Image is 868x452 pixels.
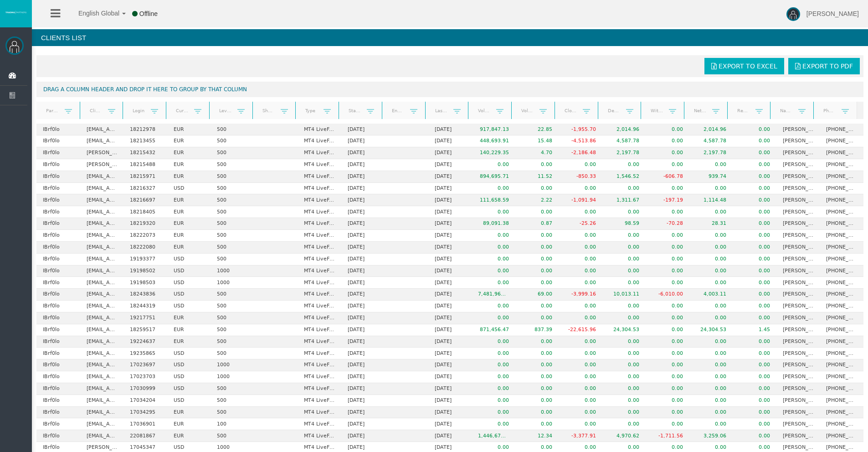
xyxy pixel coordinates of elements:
a: Last trade date [429,105,453,117]
td: IBrf0lo [36,242,80,254]
td: 18215488 [123,159,167,171]
td: IBrf0lo [36,277,80,289]
td: 10,013.11 [602,289,646,301]
td: MT4 LiveFixedSpreadAccount [298,230,341,242]
td: 4,587.78 [602,135,646,147]
td: [DATE] [341,194,385,206]
td: [DATE] [428,218,472,230]
td: 0.00 [602,254,646,265]
td: 18244319 [123,301,167,312]
td: 18215432 [123,147,167,159]
td: 500 [211,242,254,254]
td: 18215971 [123,171,167,183]
td: 0.00 [472,301,515,312]
td: 0.00 [559,230,602,242]
td: [EMAIL_ADDRESS][DOMAIN_NAME] [80,171,124,183]
td: MT4 LiveFixedSpreadAccount [298,135,341,147]
a: Net deposits [688,105,712,117]
td: 0.00 [602,242,646,254]
td: [DATE] [428,183,472,195]
td: 2,014.96 [602,124,646,135]
td: 0.00 [472,206,515,218]
td: 18218405 [123,206,167,218]
a: Deposits [602,105,626,117]
td: 0.00 [602,159,646,171]
a: Partner code [40,105,65,117]
a: Closed PNL [559,105,583,117]
td: [PHONE_NUMBER] [820,289,863,301]
td: 18213455 [123,135,167,147]
img: user-image [786,7,800,21]
td: [DATE] [428,230,472,242]
td: 1,311.67 [602,194,646,206]
td: [EMAIL_ADDRESS][DOMAIN_NAME] [80,135,124,147]
td: 0.00 [646,254,689,265]
td: [PERSON_NAME] [776,135,820,147]
a: Withdrawals [645,105,669,117]
td: 0.00 [515,183,559,195]
td: [DATE] [341,159,385,171]
td: [DATE] [428,277,472,289]
td: 0.00 [733,206,776,218]
a: Leverage [213,105,237,117]
td: EUR [167,124,211,135]
td: EUR [167,218,211,230]
td: [PERSON_NAME] [PERSON_NAME] [776,147,820,159]
a: Login [127,105,151,117]
td: 0.00 [472,159,515,171]
td: 500 [211,254,254,265]
a: Start Date [343,104,367,117]
td: 0.00 [602,277,646,289]
a: Short Code [257,105,281,117]
td: -25.26 [559,218,602,230]
td: MT4 LiveFixedSpreadAccount [298,171,341,183]
td: 0.00 [646,147,689,159]
a: Currency [170,105,195,117]
td: [EMAIL_ADDRESS][DOMAIN_NAME] [80,206,124,218]
td: 2,197.78 [602,147,646,159]
a: Phone [818,105,842,117]
td: 0.00 [472,230,515,242]
td: 11.52 [515,171,559,183]
td: [PERSON_NAME] [776,194,820,206]
td: 18216327 [123,183,167,195]
td: 500 [211,183,254,195]
td: 18212978 [123,124,167,135]
td: 0.00 [646,265,689,277]
td: 4,003.11 [689,289,733,301]
td: 500 [211,159,254,171]
td: IBrf0lo [36,135,80,147]
td: 0.00 [689,265,733,277]
td: [DATE] [428,124,472,135]
a: Client [84,105,108,117]
td: [PHONE_NUMBER] [820,301,863,312]
td: IBrf0lo [36,194,80,206]
td: 0.00 [559,206,602,218]
td: IBrf0lo [36,147,80,159]
td: -6,010.00 [646,289,689,301]
td: 0.00 [602,301,646,312]
td: [PERSON_NAME] [776,230,820,242]
td: 0.00 [733,254,776,265]
td: -2,186.48 [559,147,602,159]
td: 500 [211,218,254,230]
a: Export to PDF [788,58,860,74]
img: logo.svg [5,10,27,14]
td: [PHONE_NUMBER] [820,242,863,254]
td: [DATE] [428,159,472,171]
td: MT4 LiveFixedSpreadAccount [298,242,341,254]
td: 0.00 [689,277,733,289]
td: 98.59 [602,218,646,230]
td: [PHONE_NUMBER] [820,277,863,289]
td: 0.00 [689,254,733,265]
td: 0.00 [515,277,559,289]
span: [PERSON_NAME] [806,10,859,17]
td: [DATE] [341,147,385,159]
td: [EMAIL_ADDRESS][DOMAIN_NAME] [80,230,124,242]
td: 0.00 [515,206,559,218]
td: 0.00 [646,230,689,242]
td: 0.00 [733,159,776,171]
td: 0.00 [646,183,689,195]
td: 19198502 [123,265,167,277]
td: [PHONE_NUMBER] [820,254,863,265]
